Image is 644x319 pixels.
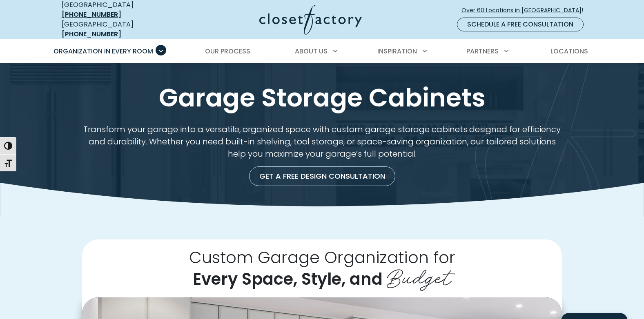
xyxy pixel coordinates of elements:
a: Get a Free Design Consultation [249,166,395,186]
span: Locations [550,47,588,56]
span: Organization in Every Room [53,47,153,56]
span: Inspiration [377,47,417,56]
a: Over 60 Locations in [GEOGRAPHIC_DATA]! [461,3,590,18]
a: [PHONE_NUMBER] [62,10,121,19]
span: Budget [387,259,451,292]
span: Our Process [205,47,250,56]
h1: Garage Storage Cabinets [60,82,584,113]
div: [GEOGRAPHIC_DATA] [62,20,180,39]
span: Partners [466,47,499,56]
span: About Us [295,47,328,56]
span: Over 60 Locations in [GEOGRAPHIC_DATA]! [461,6,590,15]
span: Every Space, Style, and [193,268,383,290]
a: [PHONE_NUMBER] [62,29,121,39]
span: Custom Garage Organization for [189,246,455,269]
a: Schedule a Free Consultation [457,18,584,31]
nav: Primary Menu [48,40,597,63]
img: Closet Factory Logo [259,5,362,35]
p: Transform your garage into a versatile, organized space with custom garage storage cabinets desig... [82,123,562,160]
